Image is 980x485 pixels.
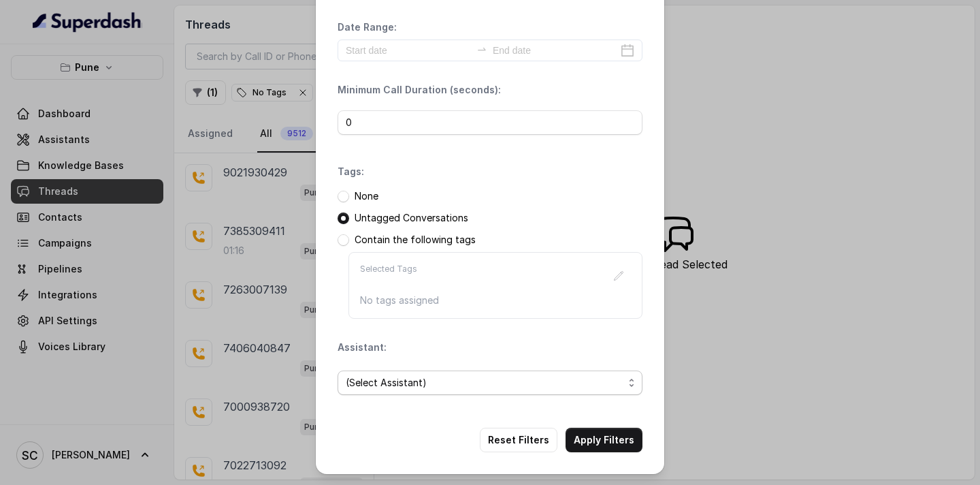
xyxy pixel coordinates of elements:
[360,264,417,288] p: Selected Tags
[476,44,487,54] span: swap-right
[338,371,642,395] button: (Select Assistant)
[493,43,618,58] input: End date
[355,189,378,203] p: None
[338,165,364,178] p: Tags:
[338,20,397,34] p: Date Range:
[566,428,642,452] button: Apply Filters
[338,83,501,97] p: Minimum Call Duration (seconds):
[346,43,471,58] input: Start date
[476,44,487,54] span: to
[360,294,631,307] p: No tags assigned
[338,341,387,354] p: Assistant:
[346,375,623,391] span: (Select Assistant)
[355,233,476,247] p: Contain the following tags
[480,428,557,452] button: Reset Filters
[355,211,468,225] p: Untagged Conversations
